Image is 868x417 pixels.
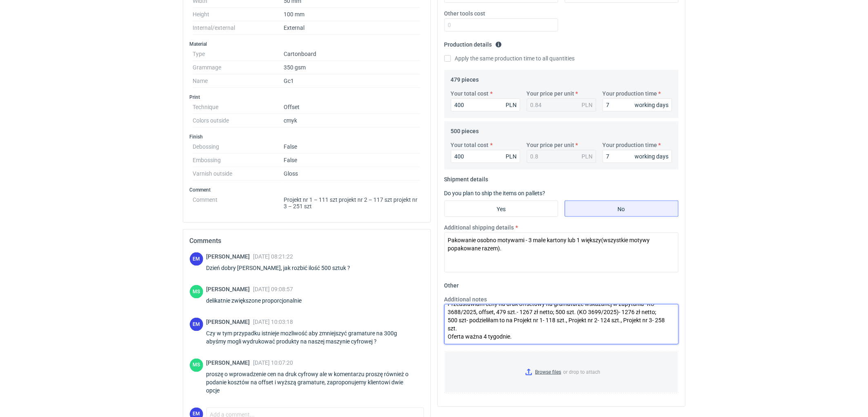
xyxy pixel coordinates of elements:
h3: Material [190,41,424,47]
span: [PERSON_NAME] [206,319,253,325]
h2: Comments [190,236,424,246]
div: working days [635,101,669,109]
dd: False [284,140,421,154]
legend: Other [444,279,459,289]
span: [DATE] 08:21:22 [253,253,293,260]
dt: Height [193,8,284,21]
label: Other tools cost [444,9,486,18]
div: Czy w tym przypadku istnieje mozliwość aby zmniejszyć gramature na 300g abyśmy mogli wydrukować p... [206,329,424,346]
h3: Comment [190,187,424,193]
div: proszę o wprowadzenie cen na druk cyfrowy ale w komentarzu proszę również o podanie kosztów na of... [206,370,424,395]
span: [PERSON_NAME] [206,286,253,292]
input: 0 [451,98,520,111]
dt: Technique [193,100,284,114]
input: 0 [451,150,520,163]
span: [PERSON_NAME] [206,253,253,260]
div: PLN [506,152,517,161]
div: PLN [506,101,517,109]
dt: Name [193,74,284,88]
dd: 350 gsm [284,61,421,74]
dt: Grammage [193,61,284,74]
dt: Type [193,47,284,61]
div: PLN [582,101,593,109]
label: Do you plan to ship the items on pallets? [444,190,546,196]
label: Your production time [603,89,657,98]
dt: Colors outside [193,114,284,127]
label: Apply the same production time to all quantities [444,54,575,62]
dd: External [284,21,421,35]
label: Additional notes [444,295,487,303]
div: delikatnie zwiększone proporcjonalnie [206,297,312,305]
span: [DATE] 10:03:18 [253,319,293,325]
h3: Print [190,94,424,100]
input: 0 [603,150,672,163]
span: [DATE] 09:08:57 [253,286,293,292]
div: working days [635,152,669,161]
dt: Internal/external [193,21,284,35]
dd: 100 mm [284,8,421,21]
dd: Cartonboard [284,47,421,61]
figcaption: EM [190,252,203,266]
dt: Comment [193,193,284,210]
legend: 500 pieces [451,125,479,134]
dd: Gloss [284,167,421,181]
label: Your price per unit [527,89,575,98]
figcaption: MS [190,285,203,299]
label: No [565,201,679,217]
div: Maciej Sikora [190,359,203,372]
dt: Debossing [193,140,284,154]
span: [PERSON_NAME] [206,359,253,366]
figcaption: EM [190,318,203,331]
label: Your production time [603,141,657,149]
input: 0 [444,18,558,31]
legend: Shipment details [444,173,488,183]
dt: Embossing [193,154,284,167]
label: Your total cost [451,141,489,149]
label: or drop to attach [445,351,678,393]
dd: Gc1 [284,74,421,88]
div: Ewelina Macek [190,318,203,331]
dd: Projekt nr 1 – 111 szt projekt nr 2 – 117 szt projekt nr 3 – 251 szt [284,193,421,210]
textarea: Wprowadzone zostały ceny na druk cyfrowy dla gramatury 300g. Przedstawiam ceny na druk offsetowy ... [444,304,679,344]
label: Your price per unit [527,141,575,149]
dt: Varnish outside [193,167,284,181]
div: Ewelina Macek [190,252,203,266]
figcaption: MS [190,359,203,372]
dd: False [284,154,421,167]
input: 0 [603,98,672,111]
label: Yes [444,201,558,217]
div: Dzień dobry [PERSON_NAME], jak rozbić ilość 500 sztuk ? [206,264,360,272]
dd: cmyk [284,114,421,127]
div: PLN [582,152,593,161]
textarea: Pakowanie osobno motywami - 3 małe kartony lub 1 większy(wszystkie motywy popakowane razem). [444,232,679,272]
legend: 479 pieces [451,73,479,83]
span: [DATE] 10:07:20 [253,359,293,366]
h3: Finish [190,134,424,140]
label: Additional shipping details [444,223,514,232]
label: Your total cost [451,89,489,98]
dd: Offset [284,100,421,114]
legend: Production details [444,38,502,48]
div: Maciej Sikora [190,285,203,299]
